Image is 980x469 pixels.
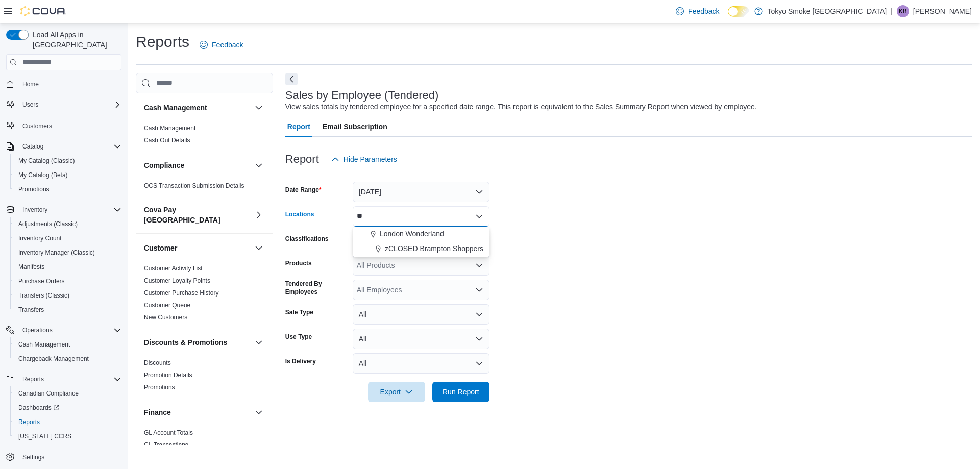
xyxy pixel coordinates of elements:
[10,154,126,168] button: My Catalog (Classic)
[18,306,44,314] span: Transfers
[144,136,190,144] span: Cash Out Details
[14,353,93,365] a: Chargeback Management
[353,353,489,374] button: All
[2,323,126,337] button: Operations
[144,124,195,132] span: Cash Management
[144,289,219,297] a: Customer Purchase History
[136,262,273,328] div: Customer
[144,337,227,348] h3: Discounts & Promotions
[285,235,329,243] label: Classifications
[14,289,121,302] span: Transfers (Classic)
[353,227,489,241] button: London Wonderland
[18,324,121,336] span: Operations
[14,304,121,316] span: Transfers
[14,289,73,302] a: Transfers (Classic)
[14,169,121,181] span: My Catalog (Beta)
[253,406,265,418] button: Finance
[18,234,62,242] span: Inventory Count
[14,402,121,414] span: Dashboards
[144,371,192,379] span: Promotion Details
[14,218,121,230] span: Adjustments (Classic)
[10,217,126,231] button: Adjustments (Classic)
[29,30,121,50] span: Load All Apps in [GEOGRAPHIC_DATA]
[18,324,57,336] button: Operations
[10,182,126,196] button: Promotions
[20,6,66,16] img: Cova
[14,246,99,259] a: Inventory Manager (Classic)
[899,5,907,17] span: KB
[22,453,44,461] span: Settings
[10,415,126,429] button: Reports
[18,418,40,426] span: Reports
[2,139,126,154] button: Catalog
[144,429,193,436] a: GL Account Totals
[353,329,489,349] button: All
[285,259,312,267] label: Products
[728,6,749,17] input: Dark Mode
[10,245,126,260] button: Inventory Manager (Classic)
[18,78,43,90] a: Home
[18,204,121,216] span: Inventory
[285,210,314,218] label: Locations
[475,261,483,269] button: Open list of options
[14,338,121,351] span: Cash Management
[144,289,219,297] span: Customer Purchase History
[18,98,121,111] span: Users
[22,326,53,334] span: Operations
[144,314,187,321] a: New Customers
[2,97,126,112] button: Users
[14,430,76,442] a: [US_STATE] CCRS
[14,183,54,195] a: Promotions
[18,171,68,179] span: My Catalog (Beta)
[353,241,489,256] button: zCLOSED Brampton Shoppers World
[14,416,44,428] a: Reports
[14,155,79,167] a: My Catalog (Classic)
[18,140,121,153] span: Catalog
[10,231,126,245] button: Inventory Count
[18,119,121,132] span: Customers
[144,125,195,132] a: Cash Management
[18,355,89,363] span: Chargeback Management
[14,155,121,167] span: My Catalog (Classic)
[14,275,121,287] span: Purchase Orders
[18,249,95,257] span: Inventory Manager (Classic)
[287,116,310,137] span: Report
[253,159,265,171] button: Compliance
[18,157,75,165] span: My Catalog (Classic)
[285,357,316,365] label: Is Delivery
[18,291,69,300] span: Transfers (Classic)
[380,229,444,239] span: London Wonderland
[285,333,312,341] label: Use Type
[144,337,251,348] button: Discounts & Promotions
[253,209,265,221] button: Cova Pay [GEOGRAPHIC_DATA]
[144,383,175,391] span: Promotions
[144,103,207,113] h3: Cash Management
[136,427,273,455] div: Finance
[144,182,244,190] span: OCS Transaction Submission Details
[432,382,489,402] button: Run Report
[22,101,38,109] span: Users
[475,286,483,294] button: Open list of options
[285,73,298,85] button: Next
[14,416,121,428] span: Reports
[136,122,273,151] div: Cash Management
[22,122,52,130] span: Customers
[144,243,251,253] button: Customer
[14,183,121,195] span: Promotions
[2,118,126,133] button: Customers
[327,149,401,169] button: Hide Parameters
[22,80,39,88] span: Home
[144,182,244,189] a: OCS Transaction Submission Details
[768,5,887,17] p: Tokyo Smoke [GEOGRAPHIC_DATA]
[323,116,387,137] span: Email Subscription
[728,17,728,17] span: Dark Mode
[10,352,126,366] button: Chargeback Management
[18,220,78,228] span: Adjustments (Classic)
[18,120,56,132] a: Customers
[144,277,210,284] a: Customer Loyalty Points
[285,89,439,102] h3: Sales by Employee (Tendered)
[253,336,265,349] button: Discounts & Promotions
[253,102,265,114] button: Cash Management
[353,182,489,202] button: [DATE]
[10,288,126,303] button: Transfers (Classic)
